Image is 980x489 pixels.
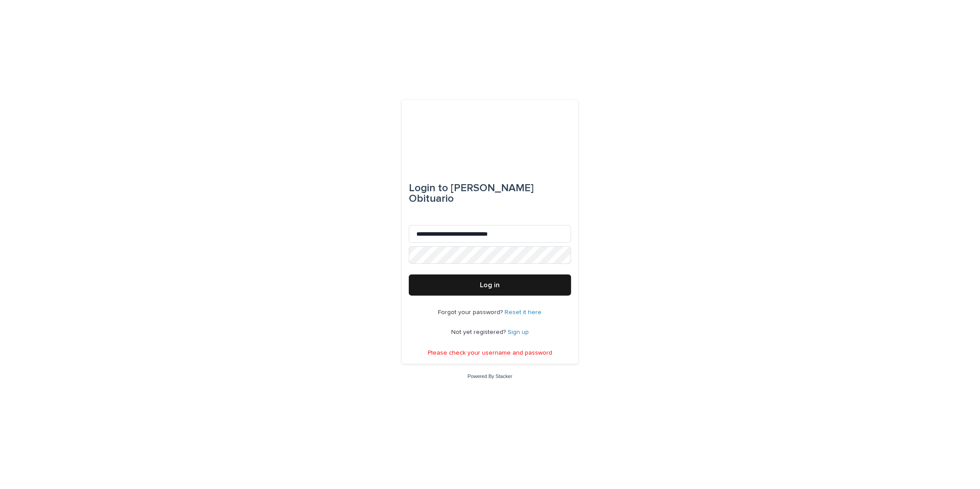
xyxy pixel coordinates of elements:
[505,309,542,315] a: Reset it here
[409,183,448,193] span: Login to
[438,309,505,315] span: Forgot your password?
[480,282,500,289] span: Log in
[451,329,508,335] span: Not yet registered?
[428,349,552,357] p: Please check your username and password
[468,374,512,379] a: Powered By Stacker
[409,274,571,296] button: Log in
[437,121,543,148] img: HUM7g2VNRLqGMmR9WVqf
[409,176,571,211] div: [PERSON_NAME] Obituario
[508,329,529,335] a: Sign up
